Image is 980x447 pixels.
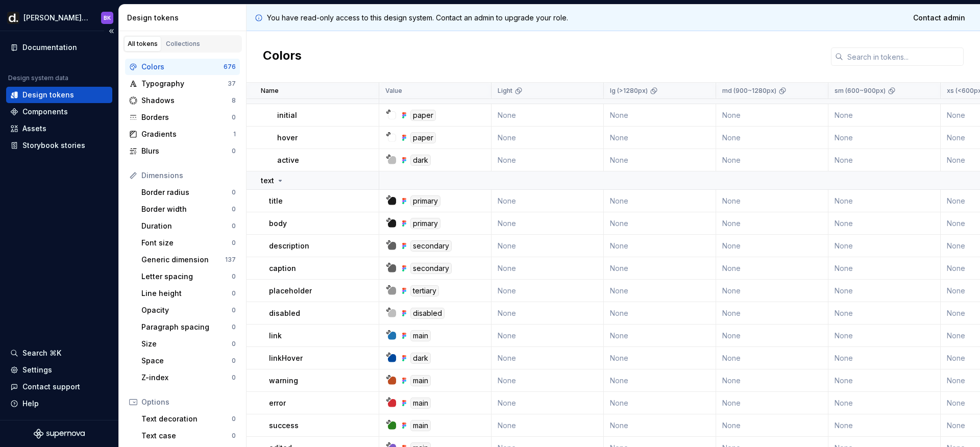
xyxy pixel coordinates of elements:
[232,147,236,155] div: 0
[232,188,236,196] div: 0
[385,87,402,95] p: Value
[492,347,604,369] td: None
[913,13,965,23] span: Contact admin
[137,201,240,217] a: Border width0
[137,252,240,268] a: Generic dimension137
[410,375,431,386] div: main
[104,14,111,22] div: BK
[716,325,828,347] td: None
[232,323,236,331] div: 0
[232,289,236,297] div: 0
[492,190,604,212] td: None
[232,205,236,213] div: 0
[141,397,236,407] div: Options
[604,149,716,171] td: None
[22,123,46,134] div: Assets
[410,420,431,431] div: main
[22,399,39,409] div: Help
[828,325,941,347] td: None
[22,107,68,117] div: Components
[828,235,941,257] td: None
[137,184,240,201] a: Border radius0
[410,218,440,229] div: primary
[125,92,240,109] a: Shadows8
[104,24,118,38] button: Collapse sidebar
[269,218,287,229] p: body
[125,109,240,126] a: Borders0
[232,415,236,423] div: 0
[232,357,236,365] div: 0
[604,235,716,257] td: None
[828,212,941,235] td: None
[716,414,828,437] td: None
[125,76,240,92] a: Typography37
[141,79,228,89] div: Typography
[125,59,240,75] a: Colors676
[141,112,232,122] div: Borders
[716,257,828,280] td: None
[232,113,236,121] div: 0
[141,271,232,282] div: Letter spacing
[263,47,302,66] h2: Colors
[137,218,240,234] a: Duration0
[267,13,568,23] p: You have read-only access to this design system. Contact an admin to upgrade your role.
[232,222,236,230] div: 0
[410,263,452,274] div: secondary
[232,432,236,440] div: 0
[141,204,232,214] div: Border width
[6,120,112,137] a: Assets
[269,308,300,318] p: disabled
[141,339,232,349] div: Size
[492,280,604,302] td: None
[6,395,112,412] button: Help
[604,302,716,325] td: None
[906,9,972,27] a: Contact admin
[492,392,604,414] td: None
[34,429,85,439] svg: Supernova Logo
[716,212,828,235] td: None
[7,12,19,24] img: b918d911-6884-482e-9304-cbecc30deec6.png
[492,149,604,171] td: None
[410,155,431,166] div: dark
[269,398,286,408] p: error
[137,235,240,251] a: Font size0
[269,241,309,251] p: description
[604,347,716,369] td: None
[828,149,941,171] td: None
[2,7,116,29] button: [PERSON_NAME] UIBK
[716,190,828,212] td: None
[137,411,240,427] a: Text decoration0
[232,239,236,247] div: 0
[269,263,296,274] p: caption
[410,240,452,252] div: secondary
[128,40,158,48] div: All tokens
[141,414,232,424] div: Text decoration
[835,87,886,95] p: sm (600~900px)
[604,392,716,414] td: None
[277,155,299,165] p: active
[23,13,89,23] div: [PERSON_NAME] UI
[232,374,236,382] div: 0
[492,127,604,149] td: None
[492,212,604,235] td: None
[410,110,436,121] div: paper
[716,127,828,149] td: None
[410,308,445,319] div: disabled
[828,190,941,212] td: None
[828,392,941,414] td: None
[492,414,604,437] td: None
[6,379,112,395] button: Contact support
[604,257,716,280] td: None
[828,414,941,437] td: None
[8,74,68,82] div: Design system data
[492,369,604,392] td: None
[410,398,431,409] div: main
[141,431,232,441] div: Text case
[269,331,282,341] p: link
[22,140,85,151] div: Storybook stories
[22,348,61,358] div: Search ⌘K
[610,87,648,95] p: lg (>1280px)
[828,127,941,149] td: None
[604,104,716,127] td: None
